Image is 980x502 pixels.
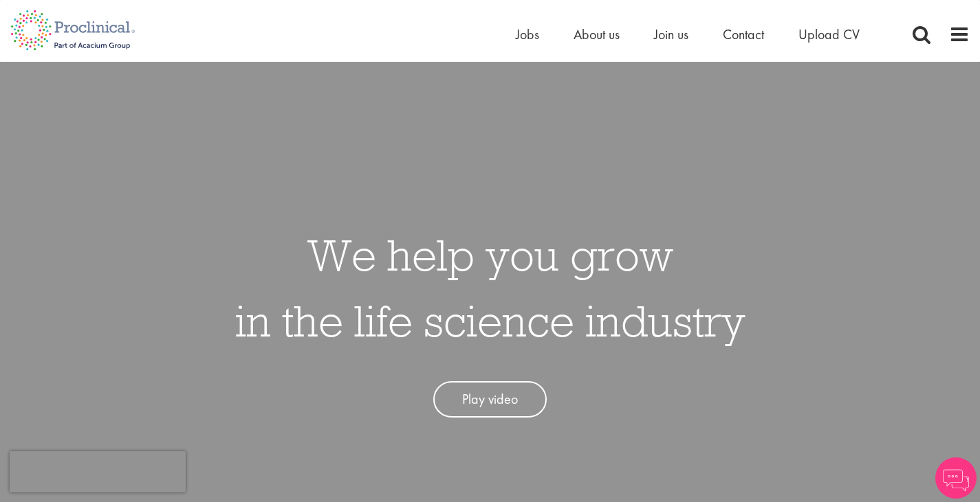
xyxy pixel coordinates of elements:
a: About us [574,25,620,43]
a: Contact [723,25,764,43]
a: Jobs [516,25,539,43]
img: Chatbot [935,457,977,499]
a: Play video [433,381,547,418]
h1: We help you grow in the life science industry [235,222,745,354]
a: Upload CV [798,25,860,43]
a: Join us [654,25,688,43]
